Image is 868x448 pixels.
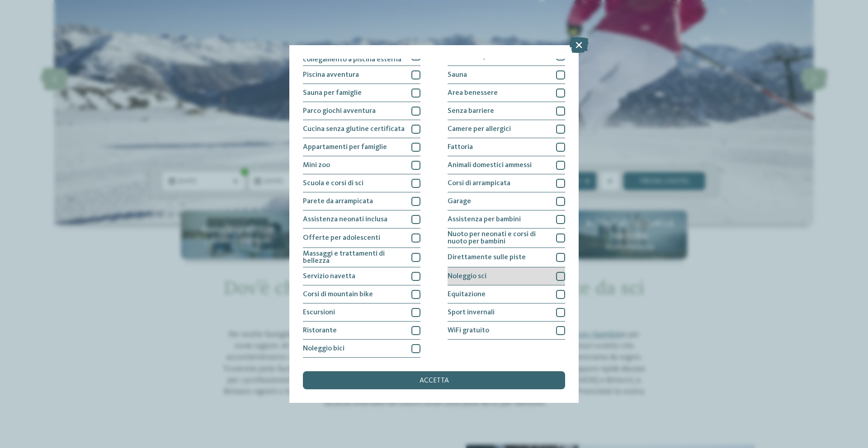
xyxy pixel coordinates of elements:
[448,180,510,187] span: Corsi di arrampicata
[448,327,489,334] span: WiFi gratuito
[448,144,473,151] span: Fattoria
[303,89,362,97] span: Sauna per famiglie
[448,231,549,245] span: Nuoto per neonati e corsi di nuoto per bambini
[303,107,376,115] span: Parco giochi avventura
[448,89,498,97] span: Area benessere
[303,198,373,205] span: Parete da arrampicata
[303,273,355,280] span: Servizio navetta
[303,71,359,79] span: Piscina avventura
[448,126,511,133] span: Camere per allergici
[303,291,373,298] span: Corsi di mountain bike
[303,234,380,242] span: Offerte per adolescenti
[303,180,363,187] span: Scuola e corsi di sci
[303,144,387,151] span: Appartamenti per famiglie
[303,250,405,265] span: Massaggi e trattamenti di bellezza
[303,216,387,223] span: Assistenza neonati inclusa
[448,273,486,280] span: Noleggio sci
[303,162,330,169] span: Mini zoo
[303,309,335,316] span: Escursioni
[448,216,521,223] span: Assistenza per bambini
[448,309,495,316] span: Sport invernali
[303,126,405,133] span: Cucina senza glutine certificata
[420,377,449,384] span: accetta
[448,71,467,79] span: Sauna
[448,291,486,298] span: Equitazione
[448,254,526,261] span: Direttamente sulle piste
[448,198,471,205] span: Garage
[303,345,344,352] span: Noleggio bici
[448,162,532,169] span: Animali domestici ammessi
[448,107,494,115] span: Senza barriere
[303,327,337,334] span: Ristorante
